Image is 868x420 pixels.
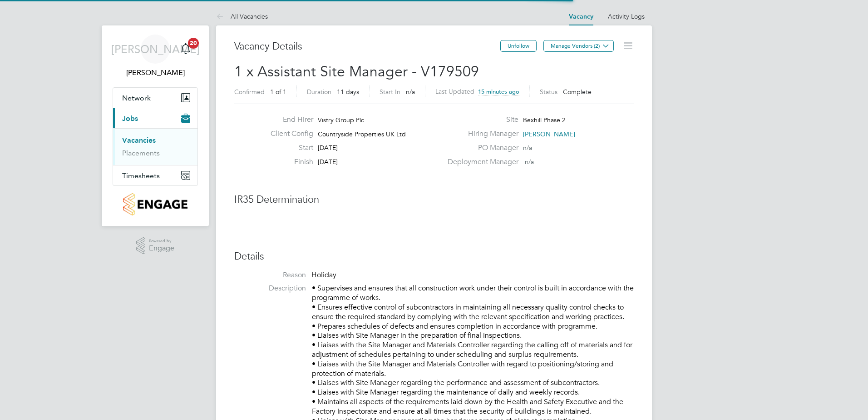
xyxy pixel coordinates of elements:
a: [PERSON_NAME][PERSON_NAME] [113,35,198,78]
span: 1 x Assistant Site Manager - V179509 [234,63,479,80]
label: Reason [234,270,306,280]
span: [PERSON_NAME] [111,43,200,55]
label: Site [442,115,518,125]
span: Vistry Group Plc [318,116,364,124]
label: Client Config [263,129,313,139]
button: Network [113,88,197,108]
span: Network [122,94,151,102]
span: Bexhill Phase 2 [523,116,566,124]
span: Countryside Properties UK Ltd [318,130,406,138]
span: n/a [406,88,415,96]
span: [DATE] [318,158,338,166]
label: Finish [263,157,313,167]
button: Timesheets [113,165,197,185]
img: countryside-properties-logo-retina.png [123,193,187,215]
label: Duration [307,88,331,96]
label: Description [234,284,306,293]
span: 20 [188,38,199,49]
span: [PERSON_NAME] [523,130,575,138]
span: 1 of 1 [270,88,286,96]
span: John O'Neill [113,67,198,78]
button: Manage Vendors (2) [543,40,614,52]
label: Deployment Manager [442,157,518,167]
h3: Details [234,250,634,263]
span: Timesheets [122,171,160,180]
a: Vacancy [569,13,593,20]
span: Complete [563,88,592,96]
a: Activity Logs [608,12,645,20]
span: Powered by [149,237,174,245]
div: Jobs [113,128,197,165]
label: Start [263,143,313,153]
h3: IR35 Determination [234,193,634,206]
label: Start In [380,88,400,96]
nav: Main navigation [102,25,209,226]
label: End Hirer [263,115,313,125]
a: Go to home page [113,193,198,215]
span: n/a [523,144,532,152]
a: All Vacancies [216,12,268,20]
a: Vacancies [122,136,156,145]
span: Engage [149,245,174,252]
a: Powered byEngage [136,237,175,255]
button: Unfollow [500,40,537,52]
label: Status [540,88,557,96]
a: Placements [122,149,160,157]
span: Holiday [311,270,336,280]
label: PO Manager [442,143,518,153]
label: Hiring Manager [442,129,518,139]
button: Jobs [113,108,197,128]
label: Confirmed [234,88,265,96]
span: Jobs [122,114,138,123]
span: [DATE] [318,144,338,152]
span: 11 days [337,88,359,96]
span: n/a [525,158,534,166]
h3: Vacancy Details [234,40,500,53]
a: 20 [177,35,195,64]
span: 15 minutes ago [478,88,519,95]
label: Last Updated [435,87,474,95]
